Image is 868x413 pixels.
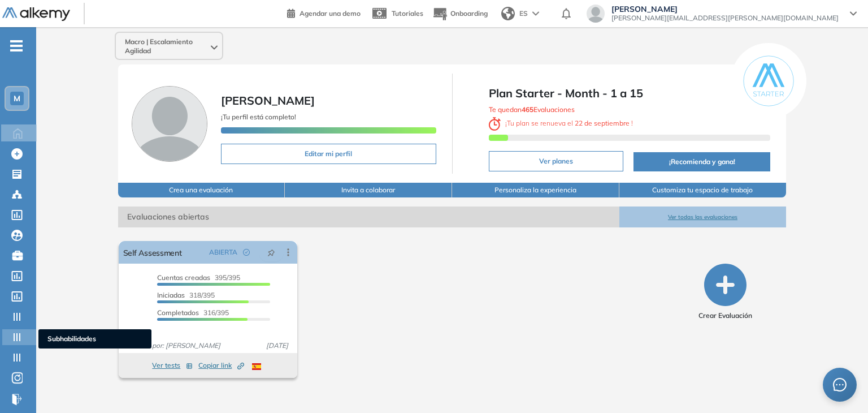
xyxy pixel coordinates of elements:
span: Iniciadas [157,291,185,299]
span: ABIERTA [209,247,237,257]
span: 318/395 [157,291,215,299]
span: message [832,377,847,392]
img: ESP [252,363,261,370]
a: Agendar una demo [287,6,361,19]
img: clock-svg [489,117,501,131]
img: world [501,7,515,20]
i: - [10,45,23,47]
span: Evaluaciones abiertas [118,206,619,227]
span: [PERSON_NAME] [221,93,315,107]
span: [DATE] [262,341,293,351]
button: Crear Evaluación [698,264,752,321]
button: Ver tests [152,359,193,372]
span: Crear Evaluación [698,311,752,321]
button: Editar mi perfil [221,144,436,164]
span: 316/395 [157,308,229,317]
span: ¡ Tu plan se renueva el ! [489,119,633,127]
button: Ver planes [489,151,624,171]
span: Macro | Escalamiento Agilidad [125,37,209,55]
span: 395/395 [157,273,240,282]
button: Personaliza la experiencia [452,183,619,197]
button: Customiza tu espacio de trabajo [619,183,787,197]
span: Cuentas creadas [157,273,210,282]
button: Onboarding [432,2,488,26]
img: Foto de perfil [132,86,207,162]
b: 22 de septiembre [573,119,631,127]
button: Ver todas las evaluaciones [619,206,787,227]
span: ES [519,8,528,19]
a: Self Assessment [123,241,182,264]
span: [PERSON_NAME][EMAIL_ADDRESS][PERSON_NAME][DOMAIN_NAME] [611,14,839,23]
span: ¡Tu perfil está completo! [221,113,296,121]
b: 465 [522,105,533,114]
button: Crea una evaluación [118,183,285,197]
img: Logo [2,7,70,21]
span: Creado por: [PERSON_NAME] [123,341,225,351]
img: arrow [532,11,539,16]
span: [PERSON_NAME] [611,5,839,14]
span: Copiar link [198,360,244,371]
span: pushpin [267,248,275,257]
span: Tutoriales [392,9,423,18]
span: check-circle [243,249,250,256]
button: Invita a colaborar [285,183,452,197]
span: Plan Starter - Month - 1 a 15 [489,85,771,102]
span: Te quedan Evaluaciones [489,105,575,114]
button: Copiar link [198,359,244,372]
button: ¡Recomienda y gana! [633,152,770,171]
span: Subhabilidades [47,334,142,344]
span: Completados [157,308,199,317]
span: M [14,94,20,103]
span: Onboarding [450,9,488,18]
span: Agendar una demo [300,9,361,18]
button: pushpin [259,243,284,261]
